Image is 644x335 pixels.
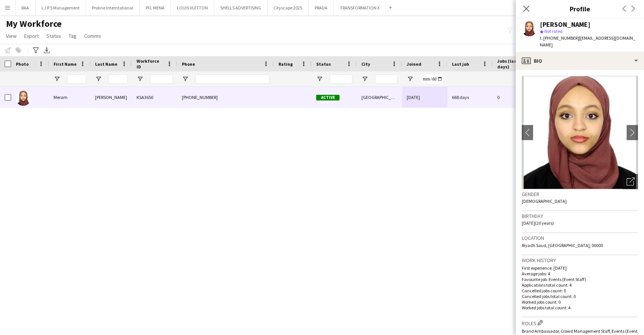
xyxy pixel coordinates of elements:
[402,87,447,108] div: [DATE]
[214,0,267,15] button: SHELLS ADVERTISING
[177,87,274,108] div: [PHONE_NUMBER]
[522,271,638,276] p: Average jobs: 4
[15,0,35,15] button: RAA
[522,293,638,299] p: Cancelled jobs total count: 0
[16,91,31,106] img: Meram Ahmed
[6,32,17,39] span: View
[522,76,638,189] img: Crew avatar or photo
[84,32,101,39] span: Comms
[91,87,132,108] div: [PERSON_NAME]
[407,61,421,67] span: Joined
[540,35,579,41] span: t. [PHONE_NUMBER]
[195,74,269,83] input: Phone Filter Input
[132,87,177,108] div: KSA3650
[522,235,638,241] h3: Location
[267,0,309,15] button: Cityscape 2025
[522,265,638,271] p: First experience: [DATE]
[361,61,370,67] span: City
[81,31,104,41] a: Comms
[516,4,644,14] h3: Profile
[334,0,386,15] button: TRANSFORMATION X
[150,74,173,83] input: Workforce ID Filter Input
[182,61,195,67] span: Phone
[522,288,638,293] p: Cancelled jobs count: 0
[278,61,293,67] span: Rating
[316,76,323,82] button: Open Filter Menu
[522,319,638,327] h3: Roles
[497,58,528,69] span: Jobs (last 90 days)
[137,76,143,82] button: Open Filter Menu
[522,276,638,282] p: Favourite job: Events (Event Staff)
[375,74,398,83] input: City Filter Input
[316,61,331,67] span: Status
[31,46,40,55] app-action-btn: Advanced filters
[522,213,638,219] h3: Birthday
[516,52,644,70] div: Bio
[540,21,590,28] div: [PERSON_NAME]
[522,198,567,204] span: [DEMOGRAPHIC_DATA]
[43,31,64,41] a: Status
[35,0,86,15] button: L.I.P.S Management
[522,220,554,226] span: [DATE] (20 years)
[54,76,60,82] button: Open Filter Menu
[95,61,117,67] span: Last Name
[66,31,80,41] a: Tag
[522,242,603,248] span: Riyadh Saud, [GEOGRAPHIC_DATA], 00000
[623,174,638,189] div: Open photos pop-in
[522,257,638,264] h3: Work history
[46,32,61,39] span: Status
[69,32,77,39] span: Tag
[95,76,102,82] button: Open Filter Menu
[182,76,189,82] button: Open Filter Menu
[137,58,164,69] span: Workforce ID
[361,76,368,82] button: Open Filter Menu
[42,46,51,55] app-action-btn: Export XLSX
[540,35,635,48] span: | [EMAIL_ADDRESS][DOMAIN_NAME]
[140,0,171,15] button: PFL MENA
[16,61,29,67] span: Photo
[54,61,77,67] span: First Name
[407,76,413,82] button: Open Filter Menu
[357,87,402,108] div: [GEOGRAPHIC_DATA]
[171,0,214,15] button: LOUIS VUITTON
[420,74,443,83] input: Joined Filter Input
[522,305,638,310] p: Worked jobs total count: 4
[309,0,334,15] button: PRADA
[522,191,638,198] h3: Gender
[522,282,638,288] p: Applications total count: 4
[522,299,638,305] p: Worked jobs count: 0
[21,31,42,41] a: Export
[109,74,128,83] input: Last Name Filter Input
[316,95,340,100] span: Active
[544,28,563,34] span: Not rated
[447,87,493,108] div: 668 days
[493,87,542,108] div: 0
[49,87,91,108] div: Meram
[86,0,140,15] button: Proline Interntational
[330,74,352,83] input: Status Filter Input
[6,18,61,29] span: My Workforce
[67,74,86,83] input: First Name Filter Input
[452,61,469,67] span: Last job
[24,32,39,39] span: Export
[3,31,20,41] a: View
